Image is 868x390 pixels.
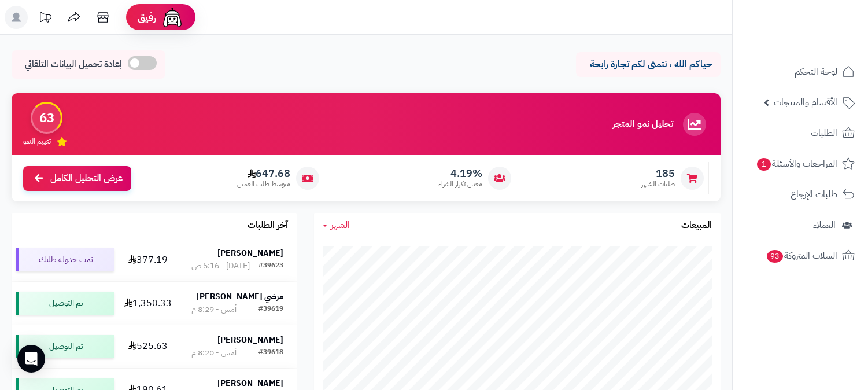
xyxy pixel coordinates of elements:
strong: [PERSON_NAME] [217,377,283,389]
span: 647.68 [237,167,290,180]
td: 377.19 [119,238,178,281]
span: السلات المتروكة [766,248,837,264]
div: #39618 [258,347,283,359]
img: ai-face.png [161,6,184,29]
span: 4.19% [438,167,482,180]
span: الطلبات [811,125,837,141]
td: 1,350.33 [119,282,178,325]
strong: مرضي [PERSON_NAME] [197,290,283,303]
span: المراجعات والأسئلة [756,156,837,172]
div: تم التوصيل [16,335,114,358]
span: 185 [641,167,675,180]
a: الشهر [323,219,350,232]
a: لوحة التحكم [740,58,861,86]
td: 525.63 [119,325,178,368]
span: الأقسام والمنتجات [774,94,837,111]
h3: آخر الطلبات [248,220,288,231]
div: [DATE] - 5:16 ص [191,260,250,272]
a: الطلبات [740,119,861,147]
span: معدل تكرار الشراء [438,179,482,189]
a: طلبات الإرجاع [740,181,861,208]
span: طلبات الشهر [641,179,675,189]
div: أمس - 8:20 م [191,347,237,359]
div: #39619 [258,304,283,315]
div: #39623 [258,260,283,272]
div: أمس - 8:29 م [191,304,237,315]
div: تمت جدولة طلبك [16,248,114,271]
a: السلات المتروكة93 [740,242,861,270]
span: 1 [757,158,771,171]
a: عرض التحليل الكامل [23,166,131,191]
p: حياكم الله ، نتمنى لكم تجارة رابحة [585,58,712,71]
span: رفيق [138,10,156,24]
span: لوحة التحكم [795,64,837,80]
div: Open Intercom Messenger [17,345,45,373]
h3: تحليل نمو المتجر [612,119,673,130]
span: 93 [767,250,783,263]
span: عرض التحليل الكامل [50,172,123,185]
a: تحديثات المنصة [31,6,60,32]
span: العملاء [813,217,836,233]
span: تقييم النمو [23,137,51,146]
span: الشهر [331,218,350,232]
a: العملاء [740,211,861,239]
strong: [PERSON_NAME] [217,247,283,259]
div: تم التوصيل [16,292,114,315]
span: متوسط طلب العميل [237,179,290,189]
span: طلبات الإرجاع [791,186,837,203]
span: إعادة تحميل البيانات التلقائي [25,58,122,71]
a: المراجعات والأسئلة1 [740,150,861,178]
h3: المبيعات [681,220,712,231]
strong: [PERSON_NAME] [217,334,283,346]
